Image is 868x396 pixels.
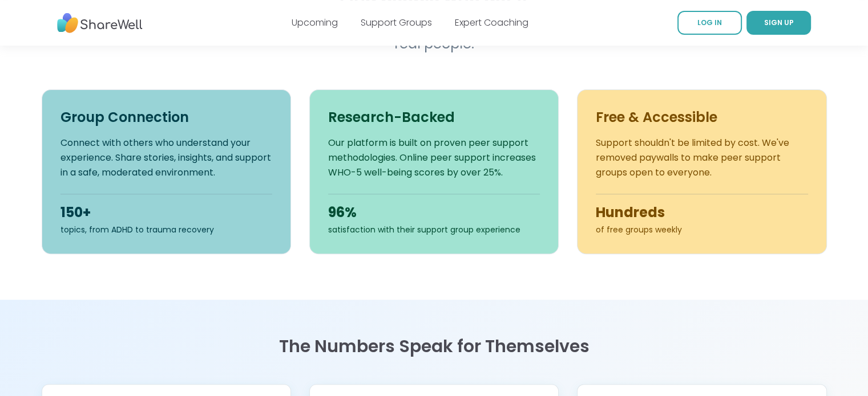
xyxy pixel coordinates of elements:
[60,224,272,235] div: topics, from ADHD to trauma recovery
[746,11,811,35] a: SIGN UP
[596,108,808,126] h3: Free & Accessible
[60,136,272,180] p: Connect with others who understand your experience. Share stories, insights, and support in a saf...
[697,18,722,27] span: LOG IN
[596,224,808,235] div: of free groups weekly
[328,203,540,222] div: 96%
[677,11,742,35] a: LOG IN
[42,336,827,357] h2: The Numbers Speak for Themselves
[764,18,794,27] span: SIGN UP
[361,16,432,29] a: Support Groups
[328,224,540,235] div: satisfaction with their support group experience
[60,203,272,222] div: 150+
[596,203,808,222] div: Hundreds
[57,7,143,39] img: ShareWell Nav Logo
[292,16,338,29] a: Upcoming
[596,136,808,180] p: Support shouldn't be limited by cost. We've removed paywalls to make peer support groups open to ...
[455,16,528,29] a: Expert Coaching
[328,136,540,180] p: Our platform is built on proven peer support methodologies. Online peer support increases WHO-5 w...
[328,108,540,126] h3: Research-Backed
[60,108,272,126] h3: Group Connection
